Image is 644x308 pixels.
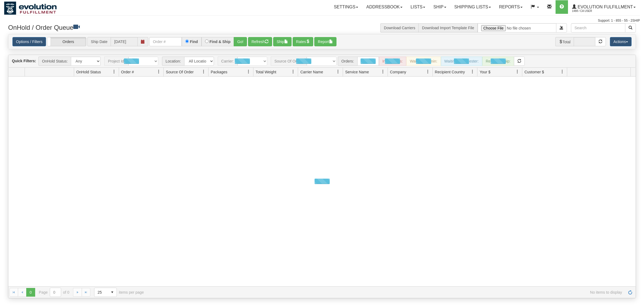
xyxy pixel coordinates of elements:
span: 25 [98,290,105,295]
a: OnHold Status filter column settings [110,67,119,76]
a: Addressbook [362,0,407,14]
a: Download Carriers [384,26,415,30]
a: Evolution Fulfillment 1488 / CA User [568,0,640,14]
div: Waiting - Requester: [441,57,482,66]
button: Report [314,37,336,46]
span: Ship Date [87,37,111,46]
a: Lists [407,0,429,14]
span: Page of 0 [39,288,70,297]
span: items per page [94,288,144,297]
img: logo1488.jpg [4,1,57,15]
a: Refresh [626,288,635,297]
span: Page 0 [26,288,35,297]
span: select [108,288,117,297]
button: Rates [293,37,313,46]
a: Company filter column settings [423,67,432,76]
button: Actions [610,37,632,46]
span: No items to display [151,290,622,294]
a: Packages filter column settings [244,67,253,76]
div: Waiting - Admin: [406,57,441,66]
a: Your $ filter column settings [513,67,522,76]
input: Import [478,23,556,32]
a: Settings [330,0,362,14]
span: 1488 / CA User [572,8,613,14]
a: Shipping lists [450,0,495,14]
div: In Progress: [379,57,406,66]
a: Order # filter column settings [154,67,163,76]
a: Download Import Template File [422,26,474,30]
span: Carrier Name [300,69,323,75]
span: Orders: [338,57,357,66]
h3: OnHold / Order Queue [8,23,318,31]
span: Order # [121,69,134,75]
button: Refresh [248,37,272,46]
span: Total [555,37,574,46]
span: OnHold Status [76,69,101,75]
span: Total Weight [256,69,276,75]
button: Ship [273,37,292,46]
div: Support: 1 - 855 - 55 - 2SHIP [4,18,640,23]
a: Source Of Order filter column settings [199,67,208,76]
span: Recipient Country [435,69,465,75]
span: Customer $ [524,69,544,75]
a: Customer $ filter column settings [558,67,567,76]
div: New: [357,57,379,66]
span: Source Of Order [166,69,194,75]
input: Order # [149,37,182,46]
a: Options / Filters [12,37,46,46]
div: grid toolbar [8,55,636,68]
input: Search [571,23,625,32]
div: Ready to Ship: [482,57,514,66]
a: Service Name filter column settings [378,67,388,76]
label: Quick Filters: [12,58,36,64]
button: Search [625,23,636,32]
span: Page sizes drop down [94,288,117,297]
a: Recipient Country filter column settings [468,67,477,76]
label: Find [190,40,198,44]
a: Reports [495,0,527,14]
label: Orders [47,37,86,46]
a: Total Weight filter column settings [289,67,298,76]
span: Company [390,69,406,75]
span: Service Name [345,69,369,75]
button: Go! [234,37,247,46]
span: Your $ [480,69,490,75]
label: Find & Ship [210,40,231,44]
span: Packages [211,69,227,75]
a: Carrier Name filter column settings [333,67,343,76]
span: Evolution Fulfillment [576,5,633,9]
span: OnHold Status: [38,57,71,66]
span: Location: [162,57,184,66]
a: Ship [429,0,450,14]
